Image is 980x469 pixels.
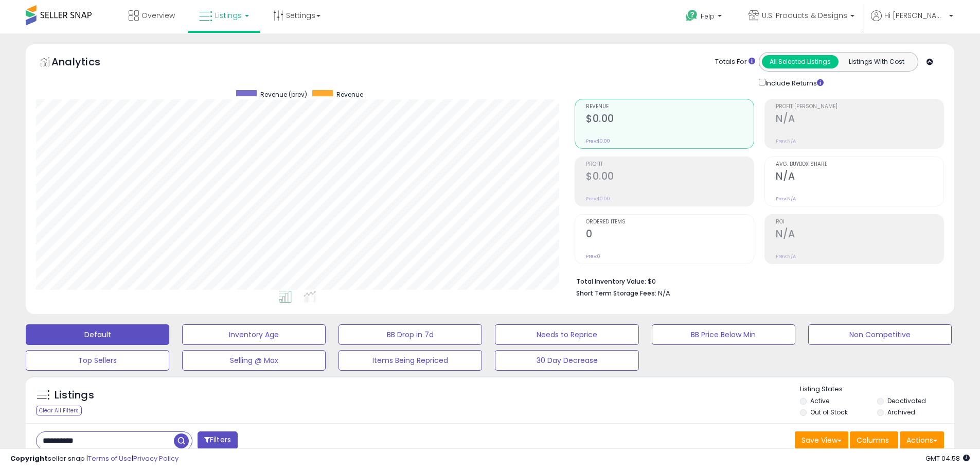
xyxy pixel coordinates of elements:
[762,55,839,68] button: All Selected Listings
[586,253,600,259] small: Prev: 0
[776,219,943,225] span: ROI
[586,196,610,202] small: Prev: $0.00
[133,454,179,463] a: Privacy Policy
[182,350,326,371] button: Selling @ Max
[586,219,754,225] span: Ordered Items
[678,2,732,33] a: Help
[795,431,848,449] button: Save View
[26,350,169,371] button: Top Sellers
[576,274,936,287] li: $0
[776,162,943,167] span: Avg. Buybox Share
[338,350,482,371] button: Items Being Repriced
[658,288,670,298] span: N/A
[198,431,238,449] button: Filters
[871,10,953,33] a: Hi [PERSON_NAME]
[850,431,898,449] button: Columns
[838,55,915,68] button: Listings With Cost
[685,9,698,22] i: Get Help
[715,57,755,67] div: Totals For
[776,196,796,202] small: Prev: N/A
[808,324,952,345] button: Non Competitive
[701,12,715,21] span: Help
[762,10,847,21] span: U.S. Products & Designs
[26,324,169,345] button: Default
[495,350,638,371] button: 30 Day Decrease
[495,324,638,345] button: Needs to Reprice
[88,454,132,463] a: Terms of Use
[887,408,915,416] label: Archived
[10,454,48,463] strong: Copyright
[586,162,754,167] span: Profit
[652,324,795,345] button: BB Price Below Min
[776,170,943,184] h2: N/A
[884,10,946,21] span: Hi [PERSON_NAME]
[51,55,120,72] h5: Analytics
[776,104,943,110] span: Profit [PERSON_NAME]
[182,324,326,345] button: Inventory Age
[925,454,970,463] span: 2025-08-11 04:58 GMT
[338,324,482,345] button: BB Drop in 7d
[810,396,829,405] label: Active
[55,388,94,403] h5: Listings
[857,435,889,445] span: Columns
[751,77,836,89] div: Include Returns
[810,408,848,416] label: Out of Stock
[336,90,363,99] span: Revenue
[10,454,179,464] div: seller snap | |
[586,228,754,242] h2: 0
[586,104,754,110] span: Revenue
[776,113,943,127] h2: N/A
[141,10,175,21] span: Overview
[36,406,82,415] div: Clear All Filters
[576,289,656,298] b: Short Term Storage Fees:
[586,113,754,127] h2: $0.00
[586,170,754,184] h2: $0.00
[776,253,796,259] small: Prev: N/A
[776,228,943,242] h2: N/A
[776,138,796,144] small: Prev: N/A
[215,10,242,21] span: Listings
[586,138,610,144] small: Prev: $0.00
[900,431,944,449] button: Actions
[800,385,954,394] p: Listing States:
[887,396,926,405] label: Deactivated
[260,90,307,99] span: Revenue (prev)
[576,277,646,286] b: Total Inventory Value:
